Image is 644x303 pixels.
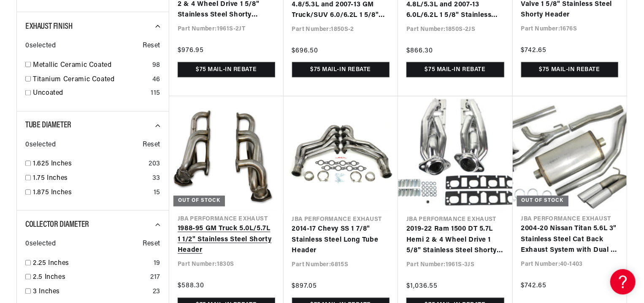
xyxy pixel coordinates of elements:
[33,188,150,199] a: 1.875 Inches
[152,74,160,85] div: 46
[33,60,149,71] a: Metallic Ceramic Coated
[150,273,160,284] div: 217
[33,74,149,85] a: Titanium Ceramic Coated
[521,224,619,256] a: 2004-20 Nissan Titan 5.6L 3" Stainless Steel Cat Back Exhaust System with Dual 3 1/2" Tips Side R...
[33,159,145,170] a: 1.625 Inches
[33,287,149,298] a: 3 Inches
[25,221,89,229] span: Collector Diameter
[151,88,160,99] div: 115
[143,239,160,250] span: Reset
[33,88,147,99] a: Uncoated
[33,259,150,270] a: 2.25 Inches
[143,140,160,151] span: Reset
[153,287,160,298] div: 23
[25,22,72,31] span: Exhaust Finish
[143,41,160,52] span: Reset
[154,259,160,270] div: 19
[152,174,160,185] div: 33
[25,140,56,151] span: 0 selected
[154,188,160,199] div: 15
[33,174,149,185] a: 1.75 Inches
[25,121,71,130] span: Tube Diameter
[25,41,56,52] span: 0 selected
[292,224,390,257] a: 2014-17 Chevy SS 1 7/8" Stainless Steel Long Tube Header
[152,60,160,71] div: 98
[178,224,275,256] a: 1988-95 GM Truck 5.0L/5.7L 1 1/2" Stainless Steel Shorty Header
[33,273,147,284] a: 2.5 Inches
[406,224,504,257] a: 2019-22 Ram 1500 DT 5.7L Hemi 2 & 4 Wheel Drive 1 5/8" Stainless Steel Shorty Header with Metalli...
[149,159,160,170] div: 203
[25,239,56,250] span: 0 selected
